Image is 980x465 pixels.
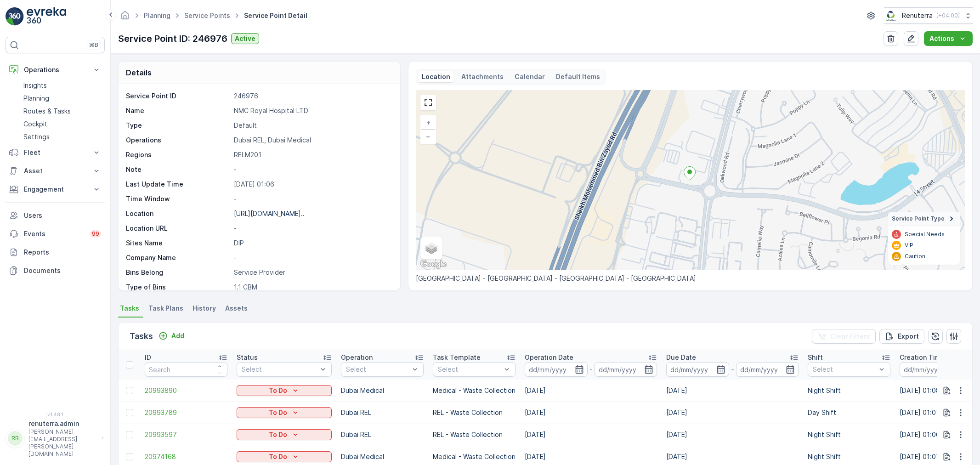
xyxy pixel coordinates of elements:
[126,224,230,233] p: Location URL
[92,230,99,238] p: 99
[193,304,216,313] span: History
[6,206,105,225] a: Users
[23,119,47,129] p: Cockpit
[269,408,287,417] p: To Do
[24,65,86,74] p: Operations
[900,353,945,362] p: Creation Time
[884,7,973,24] button: Renuterra(+04:00)
[235,34,255,43] p: Active
[126,106,230,115] p: Name
[336,424,428,446] td: Dubai REL
[120,304,139,313] span: Tasks
[666,362,729,377] input: dd/mm/yyyy
[422,72,450,81] p: Location
[20,130,105,143] a: Settings
[428,380,520,402] td: Medical - Waste Collection
[830,332,870,341] p: Clear Filters
[126,387,133,394] div: Toggle Row Selected
[126,238,230,248] p: Sites Name
[520,402,662,424] td: [DATE]
[234,136,391,145] p: Dubai REL, Dubai Medical
[421,238,442,258] a: Layers
[902,11,933,20] p: Renuterra
[905,242,913,249] p: VIP
[6,261,105,280] a: Documents
[6,412,105,417] span: v 1.48.1
[6,243,105,261] a: Reports
[145,452,227,461] a: 20974168
[461,72,504,81] p: Attachments
[520,380,662,402] td: [DATE]
[520,424,662,446] td: [DATE]
[556,72,600,81] p: Default Items
[421,116,435,130] a: Zoom In
[126,121,230,130] p: Type
[20,105,105,118] a: Routes & Tasks
[234,224,391,233] p: -
[126,136,230,145] p: Operations
[936,12,960,19] p: ( +04:00 )
[225,304,248,313] span: Assets
[336,380,428,402] td: Dubai Medical
[237,451,332,462] button: To Do
[126,283,230,292] p: Type of Bins
[20,92,105,105] a: Planning
[126,67,152,78] p: Details
[905,253,925,260] p: Caution
[269,430,287,439] p: To Do
[145,408,227,417] span: 20993789
[126,91,230,101] p: Service Point ID
[23,107,71,116] p: Routes & Tasks
[433,353,481,362] p: Task Template
[126,150,230,159] p: Regions
[731,364,734,375] p: -
[145,353,151,362] p: ID
[144,11,170,19] a: Planning
[234,150,391,159] p: RELM201
[126,453,133,460] div: Toggle Row Selected
[126,165,230,174] p: Note
[24,229,85,238] p: Events
[130,330,153,343] p: Tasks
[237,385,332,396] button: To Do
[24,266,101,275] p: Documents
[924,31,973,46] button: Actions
[184,11,230,19] a: Service Points
[6,61,105,79] button: Operations
[234,194,391,204] p: -
[24,185,86,194] p: Engagement
[23,94,49,103] p: Planning
[28,428,97,458] p: [PERSON_NAME][EMAIL_ADDRESS][PERSON_NAME][DOMAIN_NAME]
[89,41,98,49] p: ⌘B
[905,231,945,238] p: Special Needs
[20,118,105,130] a: Cockpit
[231,33,259,44] button: Active
[148,304,183,313] span: Task Plans
[525,362,588,377] input: dd/mm/yyyy
[269,452,287,461] p: To Do
[813,365,876,374] p: Select
[24,211,101,220] p: Users
[145,362,227,377] input: Search
[118,32,227,45] p: Service Point ID: 246976
[418,258,448,270] a: Open this area in Google Maps (opens a new window)
[812,329,876,344] button: Clear Filters
[900,362,963,377] input: dd/mm/yyyy
[126,431,133,438] div: Toggle Row Selected
[234,210,305,217] p: [URL][DOMAIN_NAME]..
[126,268,230,277] p: Bins Belong
[929,34,954,43] p: Actions
[666,353,696,362] p: Due Date
[515,72,545,81] p: Calendar
[6,180,105,198] button: Engagement
[438,365,501,374] p: Select
[242,11,309,20] span: Service Point Detail
[346,365,409,374] p: Select
[145,386,227,395] a: 20993890
[234,253,391,262] p: -
[28,419,97,428] p: renuterra.admin
[416,274,965,283] p: [GEOGRAPHIC_DATA] - [GEOGRAPHIC_DATA] - [GEOGRAPHIC_DATA] - [GEOGRAPHIC_DATA]
[234,238,391,248] p: DIP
